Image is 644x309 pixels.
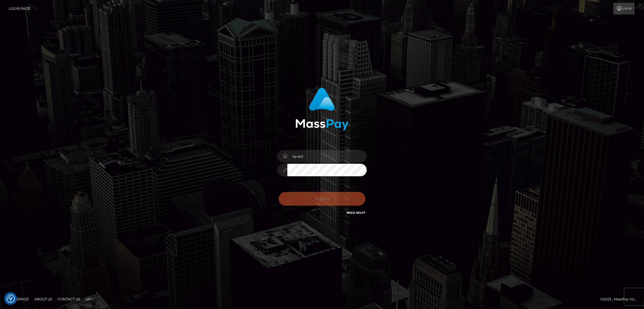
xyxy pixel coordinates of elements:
a: Login Page [9,3,30,15]
a: About Us [32,295,54,303]
a: Login [613,3,634,15]
a: API [83,295,94,303]
img: Revisit consent button [6,294,15,303]
button: Consent Preferences [6,294,15,303]
img: MassPay Login [295,88,349,130]
a: Need Help? [347,211,365,215]
a: Contact Us [55,295,82,303]
div: © 2025 , MassPay Inc. [600,296,640,302]
a: Homepage [6,295,31,303]
input: Username... [287,150,367,163]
